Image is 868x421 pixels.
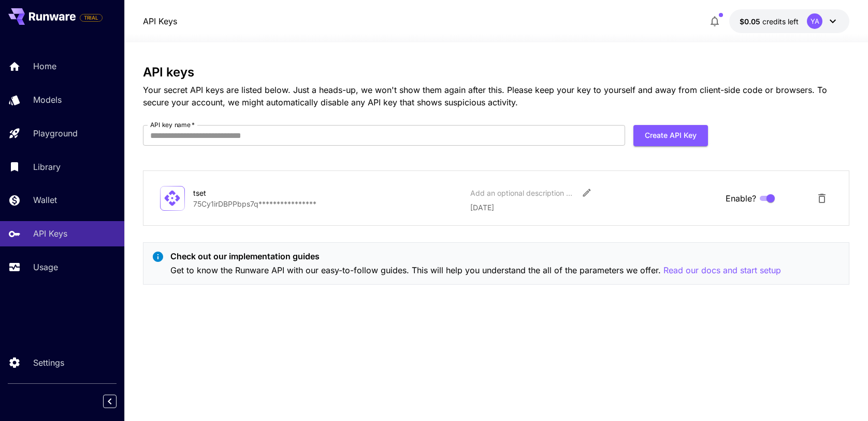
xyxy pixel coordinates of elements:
[33,227,67,240] p: API Keys
[80,14,102,22] span: TRIAL
[143,84,849,108] p: Your secret API keys are listed below. Just a heads-up, we won't show them again after this. Plea...
[470,202,717,213] p: [DATE]
[807,13,822,29] div: YA
[663,264,781,277] button: Read our docs and start setup
[143,15,177,27] a: API Keys
[470,188,574,198] div: Add an optional description or comment
[33,194,57,206] p: Wallet
[33,127,78,139] p: Playground
[33,60,56,72] p: Home
[812,188,832,209] button: Delete API Key
[111,392,124,411] div: Collapse sidebar
[577,183,596,202] button: Edit
[150,120,195,129] label: API key name
[193,188,297,198] div: tset
[33,161,61,173] p: Library
[170,250,781,262] p: Check out our implementation guides
[143,65,849,80] h3: API keys
[33,93,62,106] p: Models
[170,264,781,277] p: Get to know the Runware API with our easy-to-follow guides. This will help you understand the all...
[740,17,762,26] span: $0.05
[762,17,799,26] span: credits left
[103,395,117,408] button: Collapse sidebar
[143,15,177,27] nav: breadcrumb
[33,356,64,369] p: Settings
[740,16,799,27] div: $0.05
[33,261,58,273] p: Usage
[80,11,103,24] span: Add your payment card to enable full platform functionality.
[633,125,708,146] button: Create API Key
[729,9,849,33] button: $0.05YA
[726,192,756,205] span: Enable?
